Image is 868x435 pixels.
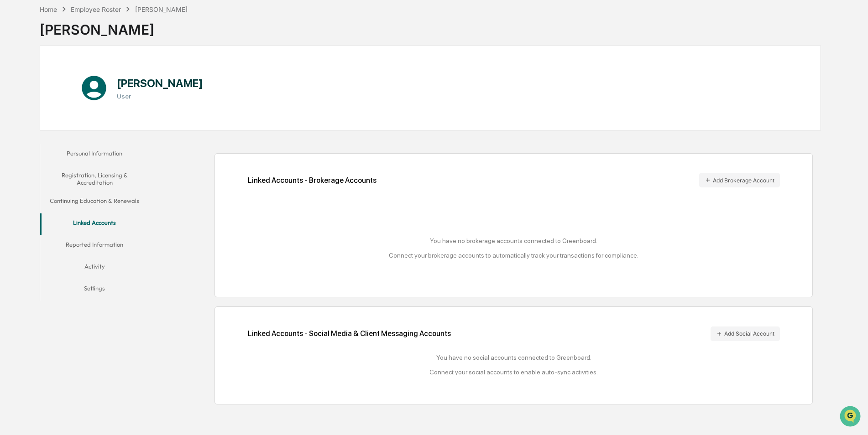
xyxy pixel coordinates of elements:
span: Pylon [91,155,110,161]
div: Start new chat [31,70,150,79]
div: You have no social accounts connected to Greenboard. Connect your social accounts to enable auto-... [248,354,780,376]
div: Employee Roster [71,5,121,13]
div: [PERSON_NAME] [40,14,188,38]
button: Linked Accounts [40,213,149,235]
div: We're available if you need us! [31,79,115,86]
h3: User [117,93,203,100]
button: Add Social Account [711,326,780,341]
span: Attestations [75,115,113,124]
a: 🔎Data Lookup [5,129,61,145]
div: secondary tabs example [40,144,149,301]
button: Activity [40,257,149,279]
span: Preclearance [18,115,59,124]
button: Continuing Education & Renewals [40,192,149,213]
button: Personal Information [40,144,149,166]
div: You have no brokerage accounts connected to Greenboard. Connect your brokerage accounts to automa... [248,237,780,259]
button: Start new chat [155,72,166,83]
div: [PERSON_NAME] [135,5,188,13]
button: Registration, Licensing & Accreditation [40,166,149,192]
img: 1746055101610-c473b297-6a78-478c-a979-82029cc54cd1 [9,70,26,86]
iframe: Open customer support [839,405,863,430]
button: Settings [40,279,149,301]
a: 🗄️Attestations [63,111,117,128]
div: Linked Accounts - Brokerage Accounts [248,176,376,185]
div: 🖐️ [9,116,16,123]
h1: [PERSON_NAME] [117,77,203,90]
div: 🔎 [9,133,16,140]
a: 🖐️Preclearance [5,111,63,128]
button: Add Brokerage Account [699,173,780,187]
span: Data Lookup [18,132,58,141]
div: Home [40,5,57,13]
div: 🗄️ [66,116,73,123]
button: Reported Information [40,235,149,257]
a: Powered byPylon [64,154,110,161]
div: Linked Accounts - Social Media & Client Messaging Accounts [248,326,780,341]
p: How can we help? [9,19,166,34]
